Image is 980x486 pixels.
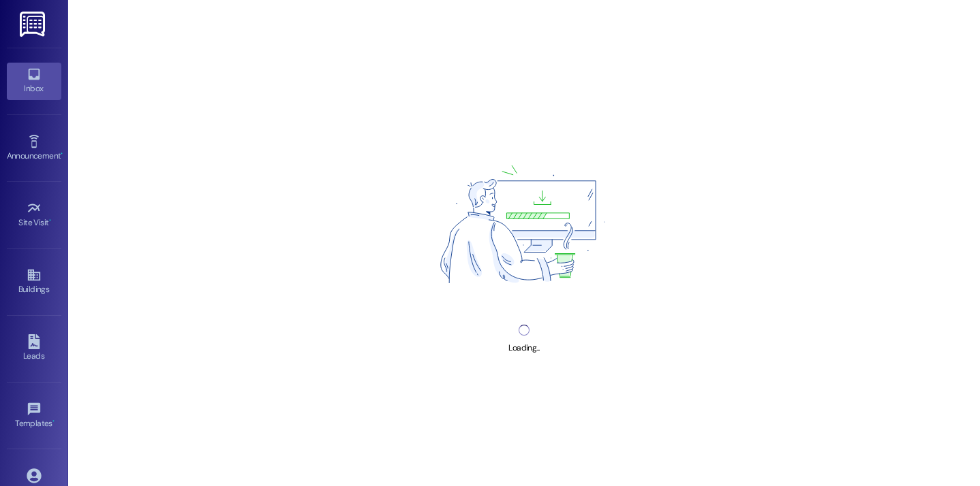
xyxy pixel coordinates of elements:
[7,330,61,367] a: Leads
[52,417,55,426] span: •
[508,341,539,355] div: Loading...
[7,63,61,99] a: Inbox
[7,197,61,233] a: Site Visit •
[61,149,63,159] span: •
[7,398,61,434] a: Templates •
[7,263,61,300] a: Buildings
[20,12,48,37] img: ResiDesk Logo
[49,216,51,225] span: •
